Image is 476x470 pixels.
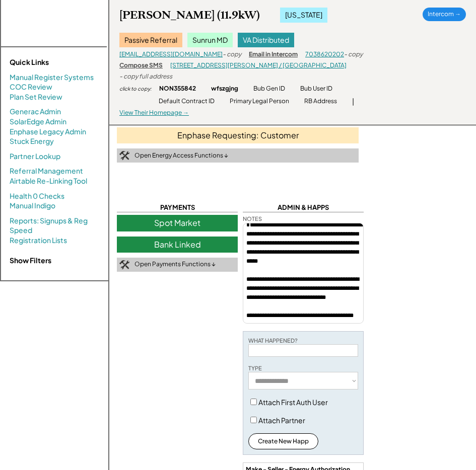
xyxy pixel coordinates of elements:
div: | [352,97,354,107]
div: Compose SMS [119,61,163,70]
div: VA Distributed [238,33,294,48]
div: ADMIN & HAPPS [243,203,364,212]
div: TYPE [248,364,262,372]
a: Generac Admin [10,107,61,117]
div: Intercom → [423,8,466,21]
div: Open Energy Access Functions ↓ [134,151,228,160]
a: [EMAIL_ADDRESS][DOMAIN_NAME] [119,50,223,58]
a: Airtable Re-Linking Tool [10,176,87,186]
a: COC Review [10,82,52,92]
div: - copy [223,50,241,59]
a: Stuck Energy [10,136,54,146]
a: Health 0 Checks [10,191,64,201]
div: Passive Referral [119,33,182,48]
a: 7038620202 [305,50,344,58]
img: tool-icon.png [119,151,129,160]
div: [PERSON_NAME] (11.9kW) [119,8,260,22]
a: Manual Indigo [10,201,55,211]
div: Enphase Requesting: Customer [117,127,359,143]
a: Partner Lookup [10,151,60,162]
div: - copy full address [119,72,172,81]
div: Sunrun MD [187,33,233,48]
strong: Show Filters [10,256,51,265]
div: Bub Gen ID [253,85,285,93]
a: Referral Management [10,166,83,176]
div: [US_STATE] [280,8,327,23]
div: - copy [344,50,363,59]
div: Quick Links [10,57,110,67]
a: SolarEdge Admin [10,117,66,127]
div: NON355842 [159,85,196,93]
div: PAYMENTS [117,203,238,212]
div: View Their Homepage → [119,109,189,117]
a: Manual Register Systems [10,72,94,83]
button: Create New Happ [248,433,318,449]
div: RB Address [304,97,337,106]
a: Reports: Signups & Reg Speed [10,216,97,236]
div: Bank Linked [117,237,238,253]
a: [STREET_ADDRESS][PERSON_NAME] / [GEOGRAPHIC_DATA] [170,61,347,69]
div: Primary Legal Person [230,97,289,106]
div: Bub User ID [300,85,332,93]
label: Attach Partner [258,416,305,425]
img: tool-icon.png [119,260,129,269]
div: Default Contract ID [159,97,215,106]
div: Email in Intercom [249,50,298,59]
div: click to copy: [119,85,152,92]
a: Registration Lists [10,236,67,246]
a: Plan Set Review [10,92,62,102]
a: Enphase Legacy Admin [10,127,86,137]
label: Attach First Auth User [258,398,328,407]
div: NOTES [243,215,262,222]
div: wfszgjng [211,85,238,93]
div: Open Payments Functions ↓ [134,260,216,269]
div: WHAT HAPPENED? [248,337,298,344]
div: Spot Market [117,215,238,231]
